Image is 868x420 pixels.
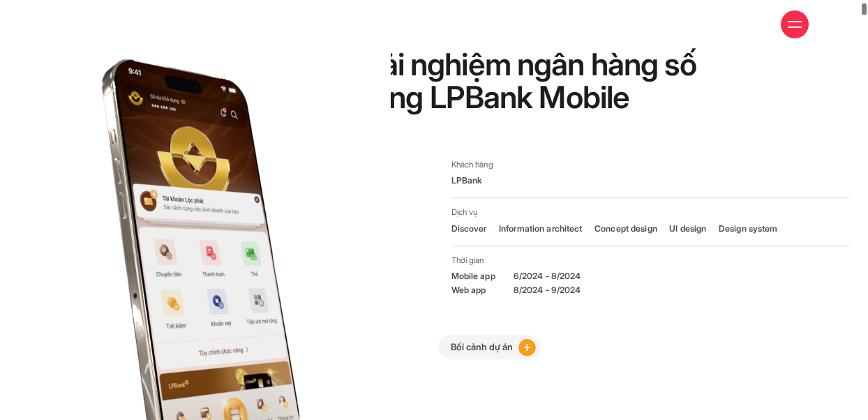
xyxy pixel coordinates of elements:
[451,283,850,297] strong: 8/2024 - 9/2024
[451,254,850,267] span: Thời gian
[451,283,502,297] span: Web app
[669,222,706,236] a: UI design
[451,207,850,220] span: Dịch vụ
[451,158,850,172] span: Khách hàng
[451,269,850,283] strong: 6/2024 - 8/2024
[438,336,541,360] a: Bối cảnh dự án
[594,222,657,236] a: Concept design
[451,174,850,188] p: LPBank
[499,222,583,236] a: Information architect
[451,269,502,283] span: Mobile app
[158,48,710,114] h1: Tái định nghĩa trải nghiệm ngân hàng số cho ứng dụng LPBank Mobile
[719,222,778,236] a: Design system
[451,222,487,236] a: Discover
